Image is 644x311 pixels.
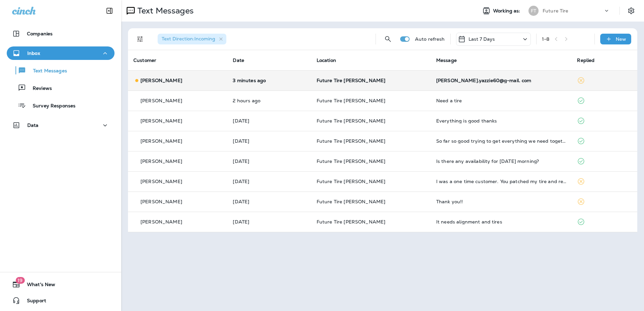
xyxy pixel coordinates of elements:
[140,78,182,83] p: [PERSON_NAME]
[140,138,182,144] p: [PERSON_NAME]
[625,5,637,17] button: Settings
[162,36,215,42] span: Text Direction : Incoming
[7,27,115,40] button: Companies
[7,46,115,60] button: Inbox
[493,8,522,14] span: Working as:
[100,4,119,18] button: Collapse Sidebar
[317,98,386,104] span: Future Tire [PERSON_NAME]
[158,34,226,44] div: Text Direction:Incoming
[140,118,182,124] p: [PERSON_NAME]
[436,199,567,204] div: Thank you!!
[436,159,567,164] div: Is there any availability for tomorrow morning?
[317,77,386,83] span: Future Tire [PERSON_NAME]
[436,138,567,144] div: So far so good trying to get everything we need together to finish up
[317,138,386,144] span: Future Tire [PERSON_NAME]
[20,282,55,290] span: What's New
[317,57,336,63] span: Location
[233,159,305,164] p: Sep 29, 2025 01:40 PM
[233,78,305,83] p: Oct 1, 2025 02:06 PM
[27,50,40,56] p: Inbox
[7,278,115,291] button: 19What's New
[577,57,594,63] span: Replied
[542,36,549,42] div: 1 - 8
[233,98,305,103] p: Oct 1, 2025 11:50 AM
[133,57,156,63] span: Customer
[140,159,182,164] p: [PERSON_NAME]
[233,118,305,124] p: Sep 30, 2025 09:51 AM
[27,31,53,36] p: Companies
[133,32,147,46] button: Filters
[436,219,567,224] div: It needs alignment and tires
[317,118,386,124] span: Future Tire [PERSON_NAME]
[317,158,386,164] span: Future Tire [PERSON_NAME]
[140,199,182,204] p: [PERSON_NAME]
[7,63,115,77] button: Text Messages
[233,179,305,184] p: Sep 28, 2025 08:25 AM
[233,57,244,63] span: Date
[26,103,75,109] p: Survey Responses
[381,32,395,46] button: Search Messages
[15,277,25,284] span: 19
[7,294,115,307] button: Support
[140,98,182,103] p: [PERSON_NAME]
[233,219,305,224] p: Sep 24, 2025 09:12 AM
[27,123,39,128] p: Data
[415,36,445,42] p: Auto refresh
[140,179,182,184] p: [PERSON_NAME]
[20,298,46,306] span: Support
[135,6,194,16] p: Text Messages
[436,98,567,103] div: Need a tire
[317,219,386,225] span: Future Tire [PERSON_NAME]
[436,78,567,83] div: tom.yazzie60@g-mail. com
[140,219,182,224] p: [PERSON_NAME]
[7,118,115,132] button: Data
[317,178,386,184] span: Future Tire [PERSON_NAME]
[26,68,67,74] p: Text Messages
[233,138,305,144] p: Sep 30, 2025 08:28 AM
[26,85,52,92] p: Reviews
[233,199,305,204] p: Sep 24, 2025 04:41 PM
[7,98,115,112] button: Survey Responses
[436,118,567,124] div: Everything is good thanks
[317,199,386,205] span: Future Tire [PERSON_NAME]
[436,179,567,184] div: I was a one time customer. You patched my tire and reassured me the one patch would be fine only ...
[543,8,569,13] p: Future Tire
[7,81,115,95] button: Reviews
[436,57,457,63] span: Message
[528,6,539,16] div: FT
[469,36,495,42] p: Last 7 Days
[616,36,626,42] p: New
